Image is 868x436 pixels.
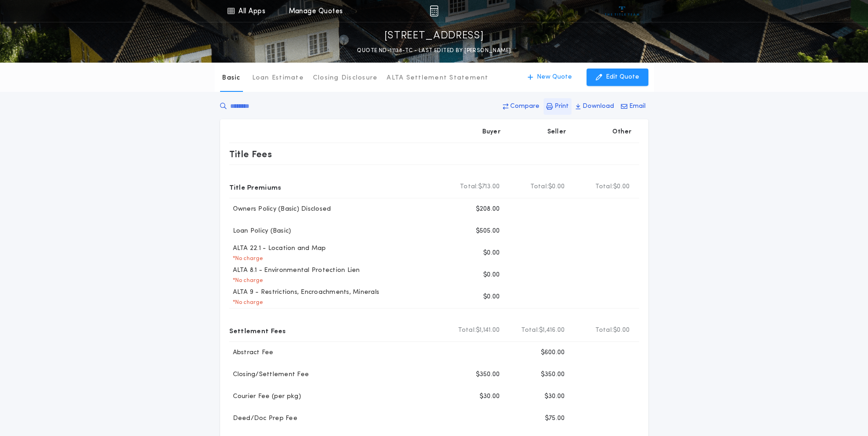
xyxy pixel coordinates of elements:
p: $505.00 [476,227,500,236]
p: Deed/Doc Prep Fee [229,414,297,423]
p: ALTA 9 - Restrictions, Encroachments, Minerals [229,288,380,297]
b: Total: [595,326,614,335]
b: Total: [595,182,614,191]
b: Total: [521,326,539,335]
p: $30.00 [480,392,500,401]
p: $350.00 [541,370,565,379]
p: Loan Estimate [252,74,304,83]
p: Settlement Fees [229,323,286,338]
p: * No charge [229,255,264,262]
button: Edit Quote [587,69,648,86]
p: * No charge [229,299,264,306]
p: $0.00 [483,271,500,280]
p: Courier Fee (per pkg) [229,392,301,401]
p: Download [582,102,614,111]
span: $0.00 [613,326,630,335]
b: Total: [458,326,476,335]
p: QUOTE ND-11138-TC - LAST EDITED BY [PERSON_NAME] [357,46,511,55]
img: vs-icon [605,6,639,16]
p: $75.00 [545,414,565,423]
span: $1,416.00 [539,326,565,335]
button: Email [618,98,648,115]
p: $0.00 [483,292,500,302]
p: Closing Disclosure [313,74,378,83]
button: Download [573,98,617,115]
p: Buyer [482,128,501,137]
p: $208.00 [476,205,500,214]
button: New Quote [518,69,581,86]
p: $600.00 [541,348,565,357]
span: $713.00 [478,182,500,191]
p: New Quote [537,73,572,82]
p: Title Premiums [229,180,281,194]
p: Loan Policy (Basic) [229,227,291,236]
p: * No charge [229,277,264,284]
p: Owners Policy (Basic) Disclosed [229,205,331,214]
p: $0.00 [483,249,500,258]
p: ALTA 8.1 - Environmental Protection Lien [229,266,360,275]
p: Email [629,102,646,111]
span: $0.00 [613,182,630,191]
p: Compare [510,102,539,111]
p: [STREET_ADDRESS] [384,29,484,43]
p: Print [555,102,569,111]
p: Title Fees [229,147,272,161]
span: $1,141.00 [476,326,500,335]
p: ALTA Settlement Statement [387,74,488,83]
button: Print [544,98,571,115]
p: ALTA 22.1 - Location and Map [229,244,326,253]
b: Total: [530,182,549,191]
p: Closing/Settlement Fee [229,370,309,379]
p: Other [612,128,631,137]
p: $30.00 [545,392,565,401]
button: Compare [500,98,542,115]
span: $0.00 [548,182,565,191]
p: Abstract Fee [229,348,274,357]
b: Total: [460,182,478,191]
p: $350.00 [476,370,500,379]
img: img [430,5,438,16]
p: Basic [222,74,240,83]
p: Seller [547,128,566,137]
p: Edit Quote [606,73,639,82]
